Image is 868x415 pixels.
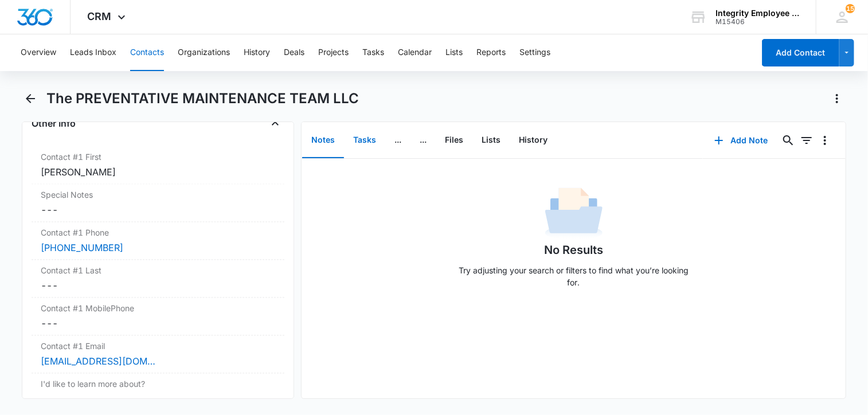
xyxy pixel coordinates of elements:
button: Leads Inbox [70,34,116,71]
button: Contacts [130,34,164,71]
h1: No Results [544,241,603,259]
button: Close [266,115,284,133]
button: Deals [284,34,304,71]
div: Special Notes--- [32,185,284,222]
button: Tasks [344,123,385,158]
div: Contact #1 Email[EMAIL_ADDRESS][DOMAIN_NAME] [32,336,284,374]
div: notifications count [846,4,855,13]
button: Settings [519,34,550,71]
dd: --- [41,279,275,293]
div: [PERSON_NAME] [41,166,275,179]
button: Tasks [362,34,384,71]
button: Files [436,123,472,158]
div: Contact #1 First[PERSON_NAME] [32,147,284,185]
label: Contact #1 Last [41,265,275,277]
button: Back [22,89,40,108]
button: Search... [779,131,797,150]
dd: --- [41,393,275,406]
button: Projects [318,34,349,71]
h1: The PREVENTATIVE MAINTENANCE TEAM LLC [46,90,359,107]
div: account name [715,9,799,18]
div: Contact #1 Last--- [32,260,284,298]
button: Lists [472,123,510,158]
button: History [510,123,557,158]
div: Contact #1 Phone[PHONE_NUMBER] [32,222,284,260]
button: History [244,34,270,71]
button: Add Contact [762,39,839,66]
label: Contact #1 MobilePhone [41,303,275,315]
a: [EMAIL_ADDRESS][DOMAIN_NAME] [41,355,155,369]
button: Reports [476,34,506,71]
img: No Data [545,184,603,241]
button: Overflow Menu [816,131,834,150]
button: ... [410,123,436,158]
button: Notes [302,123,344,158]
button: Filters [797,131,816,150]
a: [PHONE_NUMBER] [41,241,123,255]
h4: Other Info [32,117,76,131]
button: ... [385,123,410,158]
button: Add Note [703,127,779,154]
button: Actions [828,89,846,108]
label: Contact #1 Phone [41,227,275,239]
div: Contact #1 MobilePhone--- [32,298,284,336]
div: account id [715,18,799,26]
span: CRM [88,10,112,22]
button: Organizations [178,34,230,71]
label: Contact #1 First [41,151,275,163]
label: I'd like to learn more about? [41,378,275,390]
label: Special Notes [41,189,275,201]
dd: --- [41,317,275,331]
p: Try adjusting your search or filters to find what you’re looking for. [453,264,694,288]
dd: --- [41,203,275,217]
div: I'd like to learn more about?--- [32,374,284,412]
button: Calendar [398,34,432,71]
label: Contact #1 Email [41,340,275,353]
button: Overview [21,34,56,71]
button: Lists [445,34,463,71]
span: 15 [846,4,855,13]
